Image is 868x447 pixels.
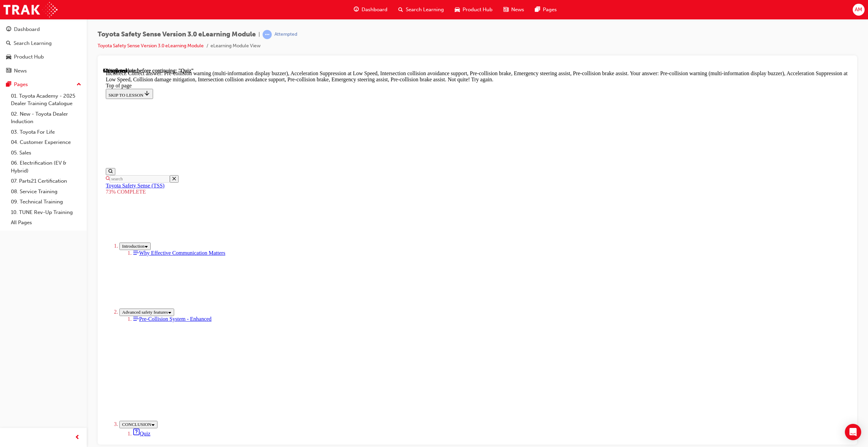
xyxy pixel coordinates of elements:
[362,6,387,14] span: Dashboard
[845,424,861,440] div: Open Intercom Messenger
[7,107,67,115] input: Search
[3,78,84,91] button: Pages
[8,186,84,197] a: 08. Service Training
[535,5,540,14] span: pages-icon
[6,27,11,33] span: guage-icon
[503,5,508,14] span: news-icon
[354,5,359,14] span: guage-icon
[8,197,84,207] a: 09. Technical Training
[5,25,47,30] span: SKIP TO LESSON
[463,6,493,14] span: Product Hub
[274,31,297,38] div: Attempted
[14,67,27,75] div: News
[3,31,746,414] nav: Navigation menu
[8,109,84,127] a: 02. New - Toyota Dealer Induction
[855,6,862,14] span: AM
[393,3,449,17] a: search-iconSearch Learning
[8,91,84,109] a: 01. Toyota Academy - 2025 Dealer Training Catalogue
[8,127,84,137] a: 03. Toyota For Life
[16,353,54,361] button: Toggle section: CONCLUSION
[16,175,48,182] button: Toggle section: Introduction
[8,148,84,158] a: 05. Sales
[3,22,84,78] button: DashboardSearch LearningProduct HubNews
[77,80,81,89] span: up-icon
[406,6,444,14] span: Search Learning
[3,23,84,36] a: Dashboard
[16,241,71,248] button: Toggle section: Advanced safety features
[14,53,44,61] div: Product Hub
[211,42,261,50] li: eLearning Module View
[398,5,403,14] span: search-icon
[263,30,272,39] span: learningRecordVerb_ATTEMPT-icon
[75,433,80,442] span: prev-icon
[455,5,460,14] span: car-icon
[511,6,524,14] span: News
[3,51,84,63] a: Product Hub
[3,37,84,50] a: Search Learning
[853,4,865,16] button: AM
[98,43,204,49] a: Toyota Safety Sense Version 3.0 eLearning Module
[8,217,84,228] a: All Pages
[6,40,11,47] span: search-icon
[8,176,84,186] a: 07. Parts21 Certification
[8,137,84,148] a: 04. Customer Experience
[8,158,84,176] a: 06. Electrification (EV & Hybrid)
[19,176,41,181] span: Introduction
[6,68,11,74] span: news-icon
[3,15,746,21] div: Top of page
[3,65,84,77] a: News
[14,26,40,33] div: Dashboard
[14,39,52,47] div: Search Learning
[8,207,84,218] a: 10. TUNE Rev-Up Training
[6,54,11,60] span: car-icon
[498,3,530,17] a: news-iconNews
[3,175,746,414] section: Course Outline
[449,3,498,17] a: car-iconProduct Hub
[348,3,393,17] a: guage-iconDashboard
[98,31,256,38] span: Toyota Safety Sense Version 3.0 eLearning Module
[3,100,12,107] button: Show search bar
[3,21,50,31] button: SKIP TO LESSON
[67,107,76,115] button: Close the search form
[19,242,65,247] span: Advanced safety features
[3,2,57,17] img: Trak
[3,115,62,121] a: Toyota Safety Sense (TSS)
[3,3,746,15] div: Incorrect. Correct answer: Pre-collision warning (multi-information display buzzer), Acceleration...
[6,82,11,88] span: pages-icon
[258,31,260,38] span: |
[19,354,48,359] span: CONCLUSION
[543,6,557,14] span: Pages
[530,3,562,17] a: pages-iconPages
[14,81,28,88] div: Pages
[3,121,746,127] div: 73% COMPLETE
